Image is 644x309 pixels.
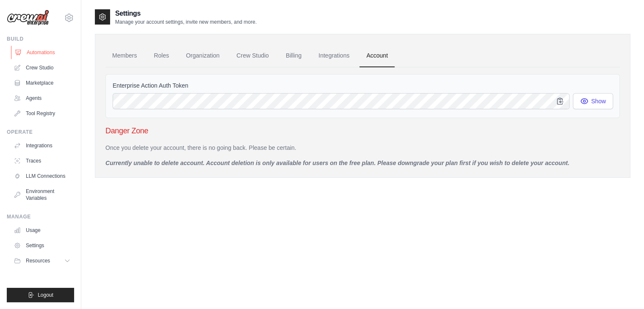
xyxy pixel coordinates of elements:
[573,93,613,109] button: Show
[147,44,176,67] a: Roles
[230,44,276,67] a: Crew Studio
[11,46,75,59] a: Automations
[105,143,620,152] p: Once you delete your account, there is no going back. Please be certain.
[10,107,74,120] a: Tool Registry
[279,44,308,67] a: Billing
[105,44,144,67] a: Members
[10,91,74,105] a: Agents
[10,154,74,168] a: Traces
[7,288,74,302] button: Logout
[7,213,74,220] div: Manage
[7,10,49,26] img: Logo
[115,8,257,19] h2: Settings
[10,61,74,74] a: Crew Studio
[312,44,356,67] a: Integrations
[10,185,74,205] a: Environment Variables
[113,81,613,90] label: Enterprise Action Auth Token
[10,254,74,268] button: Resources
[10,76,74,90] a: Marketplace
[38,292,53,298] span: Logout
[10,239,74,252] a: Settings
[26,257,50,264] span: Resources
[7,129,74,135] div: Operate
[105,125,620,137] h3: Danger Zone
[359,44,395,67] a: Account
[10,169,74,183] a: LLM Connections
[179,44,226,67] a: Organization
[7,36,74,42] div: Build
[115,19,257,25] p: Manage your account settings, invite new members, and more.
[10,223,74,237] a: Usage
[105,159,620,167] p: Currently unable to delete account. Account deletion is only available for users on the free plan...
[10,139,74,152] a: Integrations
